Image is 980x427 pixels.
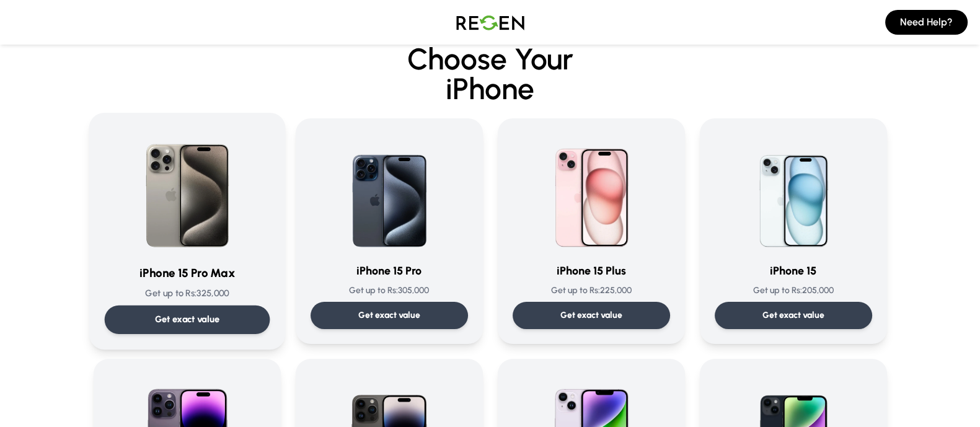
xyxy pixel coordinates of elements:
[104,264,270,282] h3: iPhone 15 Pro Max
[885,10,968,35] button: Need Help?
[358,309,420,322] p: Get exact value
[154,313,219,326] p: Get exact value
[560,309,622,322] p: Get exact value
[311,262,468,280] h3: iPhone 15 Pro
[27,74,954,103] span: iPhone
[513,284,670,297] p: Get up to Rs: 225,000
[762,309,824,322] p: Get exact value
[715,262,872,280] h3: iPhone 15
[513,262,670,280] h3: iPhone 15 Plus
[330,133,449,252] img: iPhone 15 Pro
[104,287,270,300] p: Get up to Rs: 325,000
[532,133,651,252] img: iPhone 15 Plus
[311,284,468,297] p: Get up to Rs: 305,000
[715,284,872,297] p: Get up to Rs: 205,000
[407,41,573,77] span: Choose Your
[447,5,534,40] img: Logo
[125,128,250,253] img: iPhone 15 Pro Max
[734,133,853,252] img: iPhone 15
